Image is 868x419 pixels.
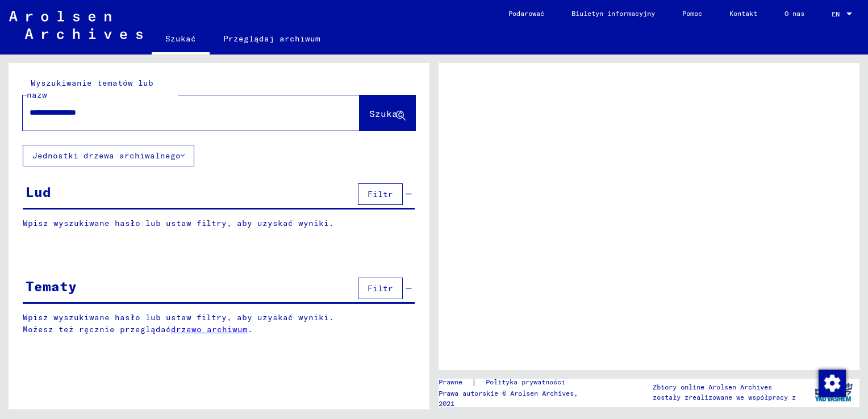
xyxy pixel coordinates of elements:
[26,182,51,202] div: Lud
[368,189,393,199] span: Filtr
[23,145,194,166] button: Jednostki drzewa archiwalnego
[26,276,77,296] div: Tematy
[358,278,403,299] button: Filtr
[653,382,796,392] p: Zbiory online Arolsen Archives
[818,369,845,396] div: Zmienianie zgody
[653,392,796,403] p: zostały zrealizowane we współpracy z
[23,217,415,229] p: Wpisz wyszukiwane hasło lub ustaw filtry, aby uzyskać wyniki.
[812,378,855,407] img: yv_logo.png
[369,108,403,119] span: Szukać
[23,312,415,336] p: Wpisz wyszukiwane hasło lub ustaw filtry, aby uzyskać wyniki. Możesz też ręcznie przeglądać .
[210,25,334,52] a: Przeglądaj archiwum
[819,370,846,397] img: Zmienianie zgody
[152,25,210,55] a: Szukać
[439,388,596,409] p: Prawa autorskie © Arolsen Archives, 2021
[439,376,471,388] a: Prawne
[832,10,844,18] span: EN
[27,78,153,100] mat-label: Wyszukiwanie tematów lub nazw
[360,95,415,131] button: Szukać
[171,324,248,334] a: drzewo archiwum
[32,150,181,161] font: Jednostki drzewa archiwalnego
[477,376,579,388] a: Polityka prywatności
[368,283,393,294] span: Filtr
[9,11,143,39] img: Arolsen_neg.svg
[358,183,403,205] button: Filtr
[471,376,477,388] font: |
